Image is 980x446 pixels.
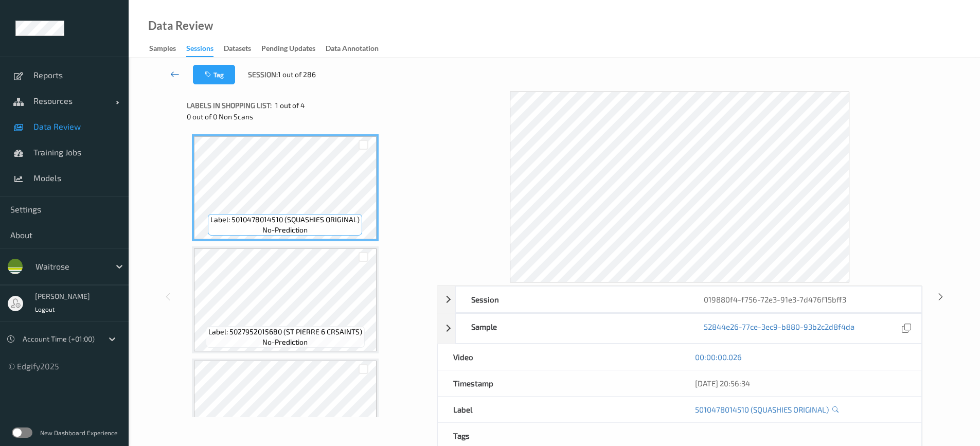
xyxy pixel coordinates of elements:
[187,112,430,122] div: 0 out of 0 Non Scans
[210,215,360,225] span: Label: 5010478014510 (SQUASHIES ORIGINAL)
[688,287,921,312] div: 019880f4-f756-72e3-91e3-7d476f15bff3
[224,43,251,56] div: Datasets
[208,327,362,337] span: Label: 5027952015680 (ST PIERRE 6 CRSAINTS)
[248,69,278,80] span: Session:
[704,322,854,335] a: 52844e26-77ce-3ec9-b880-93b2c2d8f4da
[149,42,186,56] a: Samples
[456,314,688,343] div: Sample
[186,42,224,57] a: Sessions
[275,100,305,111] span: 1 out of 4
[262,225,308,235] span: no-prediction
[438,344,680,370] div: Video
[262,337,308,347] span: no-prediction
[437,286,922,313] div: Session019880f4-f756-72e3-91e3-7d476f15bff3
[438,370,680,396] div: Timestamp
[326,43,379,56] div: Data Annotation
[437,313,922,344] div: Sample52844e26-77ce-3ec9-b880-93b2c2d8f4da
[438,397,680,422] div: Label
[326,42,389,56] a: Data Annotation
[193,65,235,84] button: Tag
[456,287,688,312] div: Session
[149,43,176,56] div: Samples
[148,21,213,31] div: Data Review
[695,378,906,388] div: [DATE] 20:56:34
[261,43,315,56] div: Pending Updates
[261,42,326,56] a: Pending Updates
[224,42,261,56] a: Datasets
[695,404,829,415] a: 5010478014510 (SQUASHIES ORIGINAL)
[186,43,213,57] div: Sessions
[187,100,272,111] span: Labels in shopping list:
[695,352,742,362] a: 00:00:00.026
[278,69,316,80] span: 1 out of 286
